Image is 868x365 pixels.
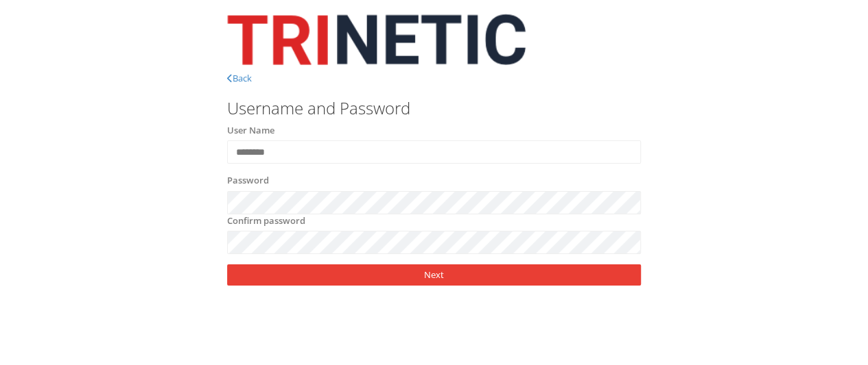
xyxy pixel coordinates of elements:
[227,174,269,188] label: Password
[227,124,274,138] label: User Name
[227,214,305,228] label: Confirm password
[227,14,525,65] img: Wordmark.png
[227,99,641,117] h3: Username and Password
[227,72,252,84] a: Back
[227,264,641,286] a: Next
